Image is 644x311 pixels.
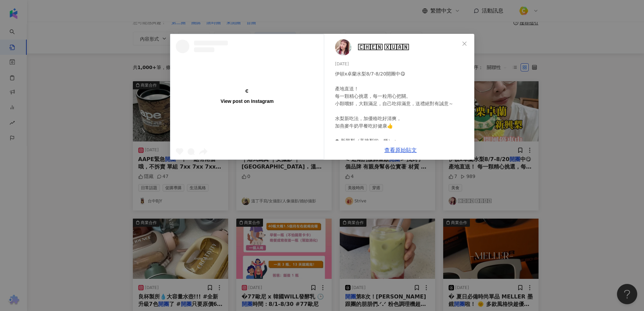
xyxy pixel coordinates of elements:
div: [DATE] [335,61,469,67]
button: Close [458,37,471,50]
a: KOL Avatar🄲🄷🄴🄽 🅇🅄🄰🄽 [335,39,459,55]
div: View post on Instagram [220,98,273,104]
span: close [462,41,467,46]
img: KOL Avatar [335,39,351,55]
a: 查看原始貼文 [384,147,417,153]
span: 🄲🄷🄴🄽 🅇🅄🄰🄽 [358,43,409,52]
div: 伊頓x卓蘭水梨8/7-8/20開團中😋 產地直送！ 每一顆精心挑選，每一粒用心把關。 小顆嚐鮮，大顆滿足，自己吃得滿意，送禮絕對有誠意～ 水梨新吃法，加優格吃好清爽， 加燕麥牛奶早餐吃好健康👍 ... [335,70,469,249]
a: View post on Instagram [170,34,324,159]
